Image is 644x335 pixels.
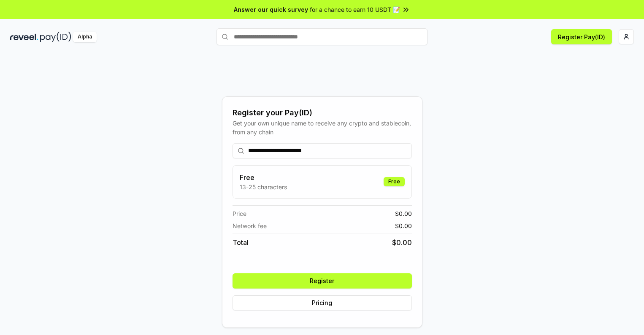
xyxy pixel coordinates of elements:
[40,32,71,42] img: pay_id
[233,273,412,289] button: Register
[240,172,287,182] h3: Free
[233,119,412,136] div: Get your own unique name to receive any crypto and stablecoin, from any chain
[392,237,412,248] span: $ 0.00
[233,221,267,230] span: Network fee
[395,209,412,218] span: $ 0.00
[10,32,38,42] img: reveel_dark
[233,209,246,218] span: Price
[233,107,412,119] div: Register your Pay(ID)
[551,29,612,44] button: Register Pay(ID)
[240,182,287,191] p: 13-25 characters
[73,32,97,42] div: Alpha
[233,237,249,248] span: Total
[395,221,412,230] span: $ 0.00
[234,5,308,14] span: Answer our quick survey
[233,295,412,310] button: Pricing
[310,5,400,14] span: for a chance to earn 10 USDT 📝
[384,177,405,186] div: Free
